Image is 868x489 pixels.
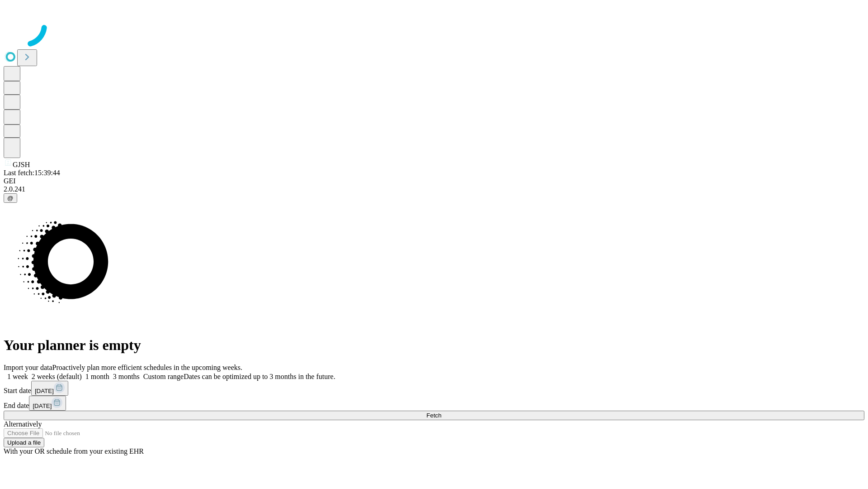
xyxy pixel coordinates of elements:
[426,412,441,419] span: Fetch
[4,381,864,396] div: Start date
[33,403,52,409] span: [DATE]
[31,381,68,396] button: [DATE]
[4,169,60,177] span: Last fetch: 15:39:44
[4,447,144,455] span: With your OR schedule from your existing EHR
[4,193,17,203] button: @
[85,373,109,380] span: 1 month
[4,438,44,447] button: Upload a file
[4,411,864,420] button: Fetch
[4,177,864,185] div: GEI
[29,396,66,411] button: [DATE]
[4,420,42,428] span: Alternatively
[52,364,242,371] span: Proactively plan more efficient schedules in the upcoming weeks.
[7,195,14,201] span: @
[35,388,54,394] span: [DATE]
[32,373,82,380] span: 2 weeks (default)
[4,364,52,371] span: Import your data
[184,373,335,380] span: Dates can be optimized up to 3 months in the future.
[143,373,184,380] span: Custom range
[7,373,28,380] span: 1 week
[113,373,140,380] span: 3 months
[13,161,30,168] span: GJSH
[4,337,864,354] h1: Your planner is empty
[4,185,864,193] div: 2.0.241
[4,396,864,411] div: End date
